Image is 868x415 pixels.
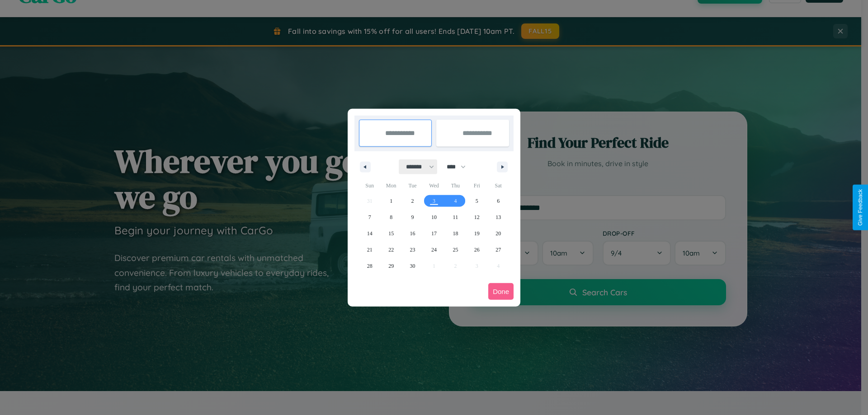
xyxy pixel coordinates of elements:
button: 3 [423,193,444,209]
span: 8 [390,209,392,225]
span: 29 [388,258,394,274]
span: 19 [474,225,480,242]
span: 15 [388,225,394,242]
span: 6 [497,193,500,209]
button: 24 [423,242,444,258]
button: 5 [466,193,487,209]
button: 2 [402,193,423,209]
span: 12 [474,209,480,225]
span: 25 [453,242,458,258]
button: 8 [380,209,401,225]
button: 6 [488,193,509,209]
button: 26 [466,242,487,258]
button: 20 [488,225,509,242]
span: 1 [390,193,392,209]
button: 10 [423,209,444,225]
span: 30 [410,258,415,274]
span: 21 [367,242,373,258]
button: 22 [380,242,401,258]
span: Mon [380,178,401,193]
span: Sun [359,178,380,193]
span: Tue [402,178,423,193]
span: 4 [454,193,457,209]
div: Give Feedback [857,189,863,226]
button: 4 [445,193,466,209]
span: 13 [495,209,501,225]
button: 29 [380,258,401,274]
button: 16 [402,225,423,242]
button: 14 [359,225,380,242]
button: 27 [488,242,509,258]
button: 7 [359,209,380,225]
span: 16 [410,225,415,242]
button: 21 [359,242,380,258]
button: 17 [423,225,444,242]
span: 26 [474,242,480,258]
span: 24 [431,242,437,258]
button: 28 [359,258,380,274]
button: 9 [402,209,423,225]
span: 3 [433,193,435,209]
button: 11 [445,209,466,225]
span: 9 [411,209,414,225]
span: 28 [367,258,373,274]
button: 19 [466,225,487,242]
span: 20 [495,225,501,242]
span: 18 [453,225,458,242]
span: Fri [466,178,487,193]
span: 10 [431,209,437,225]
span: 17 [431,225,437,242]
span: 22 [388,242,394,258]
span: 2 [411,193,414,209]
button: 1 [380,193,401,209]
span: Wed [423,178,444,193]
span: 14 [367,225,373,242]
button: 25 [445,242,466,258]
span: 27 [495,242,501,258]
span: 5 [476,193,478,209]
span: 23 [410,242,415,258]
button: 23 [402,242,423,258]
button: Done [488,283,514,300]
span: Thu [445,178,466,193]
span: 7 [368,209,371,225]
button: 13 [488,209,509,225]
button: 30 [402,258,423,274]
button: 12 [466,209,487,225]
span: Sat [488,178,509,193]
button: 15 [380,225,401,242]
span: 11 [453,209,458,225]
button: 18 [445,225,466,242]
